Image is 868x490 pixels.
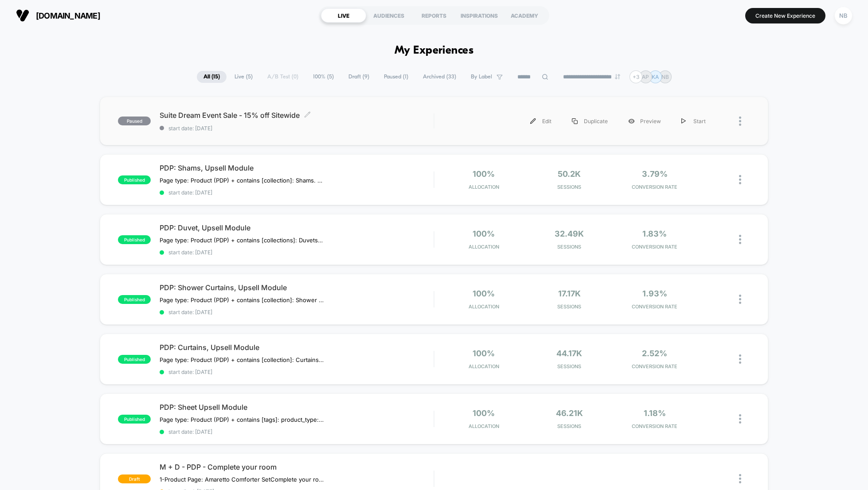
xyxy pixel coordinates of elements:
span: published [118,175,151,184]
span: PDP: Shams, Upsell Module [160,163,434,172]
span: Suite Dream Event Sale - 15% off Sitewide [160,111,434,120]
button: NB [832,7,855,25]
img: menu [530,118,536,124]
p: NB [661,74,669,80]
div: NB [835,7,852,24]
img: close [739,175,741,184]
h1: My Experiences [395,44,474,57]
span: CONVERSION RATE [614,244,695,250]
span: start date: [DATE] [160,125,434,132]
div: AUDIENCES [366,8,411,23]
span: published [118,415,151,424]
span: Allocation [469,363,499,369]
span: 100% ( 5 ) [306,71,340,83]
span: 1-Product Page: Amaretto Comforter SetComplete your room SKUS: SHEET: Premier Sheet Set - Color -... [160,476,324,483]
span: Sessions [529,184,610,190]
span: CONVERSION RATE [614,423,695,429]
span: By Label [471,74,492,80]
img: close [739,354,741,364]
span: start date: [DATE] [160,428,434,435]
div: LIVE [321,8,366,23]
span: 44.17k [556,349,582,358]
span: 1.93% [642,289,667,298]
span: Draft ( 9 ) [342,71,376,83]
span: start date: [DATE] [160,309,434,315]
span: Page type: Product (PDP) + contains [collection]: Shower Curtains. Shows Products from [selected ... [160,296,324,303]
span: M + D - PDP - Complete your room [160,463,434,471]
img: close [739,414,741,424]
img: end [615,74,620,79]
div: + 3 [629,70,642,83]
div: Start [671,111,716,131]
span: Allocation [469,423,499,429]
span: Sessions [529,363,610,369]
span: PDP: Duvet, Upsell Module [160,223,434,232]
span: start date: [DATE] [160,369,434,375]
span: 1.83% [642,229,667,238]
span: Allocation [469,303,499,310]
span: published [118,295,151,304]
span: Sessions [529,423,610,429]
span: Live ( 5 ) [228,71,259,83]
span: 100% [473,169,495,179]
span: 1.18% [644,408,666,418]
div: ACADEMY [502,8,547,23]
p: KA [652,74,659,80]
span: CONVERSION RATE [614,363,695,369]
p: AP [642,74,649,80]
div: REPORTS [411,8,457,23]
span: PDP: Shower Curtains, Upsell Module [160,283,434,292]
img: menu [681,118,686,124]
span: All ( 15 ) [197,71,227,83]
div: Duplicate [562,111,618,131]
span: [DOMAIN_NAME] [36,11,100,20]
img: close [739,235,741,244]
div: INSPIRATIONS [457,8,502,23]
span: start date: [DATE] [160,249,434,256]
span: published [118,355,151,364]
span: Page type: Product (PDP) + contains [tags]: product_type:comforter sets, down alternative comfort... [160,416,324,423]
img: close [739,117,741,126]
button: [DOMAIN_NAME] [13,8,103,23]
span: PDP: Curtains, Upsell Module [160,343,434,352]
span: 3.79% [642,169,668,179]
span: Paused ( 1 ) [377,71,415,83]
span: published [118,235,151,244]
span: start date: [DATE] [160,189,434,196]
span: 100% [473,408,495,418]
span: PDP: Sheet Upsell Module [160,403,434,412]
button: Create New Experience [745,8,825,23]
span: 17.17k [558,289,581,298]
span: draft [118,474,151,483]
span: 46.21k [556,408,583,418]
span: Page type: Product (PDP) + contains [collection]: Curtains. Shows Products from [selected product... [160,356,324,363]
span: paused [118,117,151,125]
div: Edit [520,111,562,131]
span: Page type: Product (PDP) + contains [collection]: Shams. Shows Products from [selected products] ... [160,177,324,184]
img: close [739,295,741,304]
span: 100% [473,349,495,358]
span: CONVERSION RATE [614,184,695,190]
span: 50.2k [558,169,581,179]
span: 2.52% [642,349,667,358]
span: Page type: Product (PDP) + contains [collections]: Duvets. Shows Products from [collections]down/... [160,237,324,244]
span: Allocation [469,184,499,190]
img: menu [572,118,578,124]
span: 100% [473,229,495,238]
span: Archived ( 33 ) [416,71,463,83]
div: Preview [618,111,671,131]
img: close [739,474,741,483]
span: 32.49k [555,229,584,238]
img: Visually logo [16,9,29,22]
span: Allocation [469,244,499,250]
span: Sessions [529,303,610,310]
span: CONVERSION RATE [614,303,695,310]
span: 100% [473,289,495,298]
span: Sessions [529,244,610,250]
